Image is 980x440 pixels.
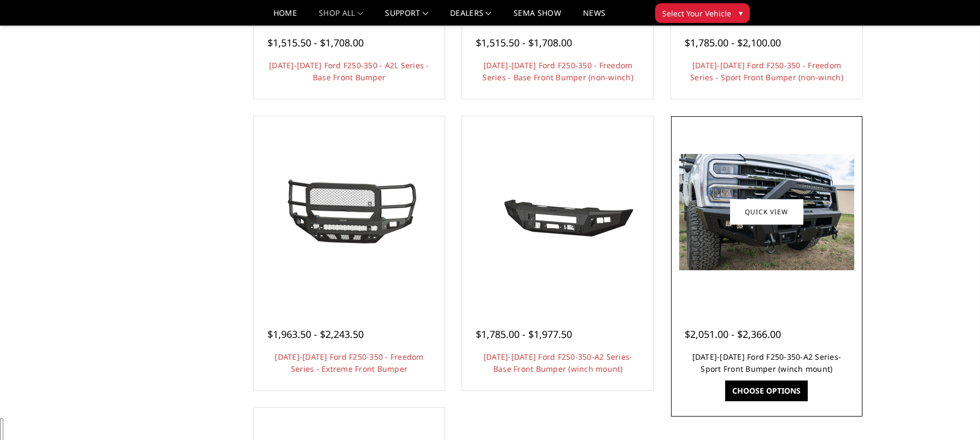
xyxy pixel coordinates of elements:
button: Select Your Vehicle [655,3,750,23]
a: [DATE]-[DATE] Ford F250-350 - Freedom Series - Sport Front Bumper (non-winch) [690,60,843,82]
span: $1,515.50 - $1,708.00 [267,36,364,49]
span: ▾ [739,7,743,19]
a: Support [385,9,428,25]
span: $1,963.50 - $2,243.50 [267,328,364,341]
a: 2023-2025 Ford F250-350 - Freedom Series - Extreme Front Bumper 2023-2025 Ford F250-350 - Freedom... [256,119,442,305]
span: $1,785.00 - $2,100.00 [685,36,781,49]
a: [DATE]-[DATE] Ford F250-350 - Freedom Series - Extreme Front Bumper [275,352,423,374]
span: $1,515.50 - $1,708.00 [476,36,572,49]
a: 2023-2025 Ford F250-350-A2 Series-Base Front Bumper (winch mount) 2023-2025 Ford F250-350-A2 Seri... [465,119,651,305]
img: 2023-2025 Ford F250-350-A2 Series-Sport Front Bumper (winch mount) [679,154,854,270]
a: Quick view [730,199,803,225]
a: Choose Options [725,380,808,401]
a: [DATE]-[DATE] Ford F250-350-A2 Series-Base Front Bumper (winch mount) [483,352,633,374]
a: Home [273,9,297,25]
a: [DATE]-[DATE] Ford F250-350 - A2L Series - Base Front Bumper [269,60,429,82]
span: $2,051.00 - $2,366.00 [685,328,781,341]
a: 2023-2025 Ford F250-350-A2 Series-Sport Front Bumper (winch mount) 2023-2025 Ford F250-350-A2 Ser... [674,119,860,305]
span: Select Your Vehicle [662,8,731,19]
a: [DATE]-[DATE] Ford F250-350 - Freedom Series - Base Front Bumper (non-winch) [482,60,633,82]
a: [DATE]-[DATE] Ford F250-350-A2 Series-Sport Front Bumper (winch mount) [692,352,842,374]
a: Dealers [450,9,492,25]
span: $1,785.00 - $1,977.50 [476,328,572,341]
a: News [583,9,605,25]
iframe: Chat Widget [925,388,980,440]
a: shop all [319,9,363,25]
a: SEMA Show [514,9,561,25]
